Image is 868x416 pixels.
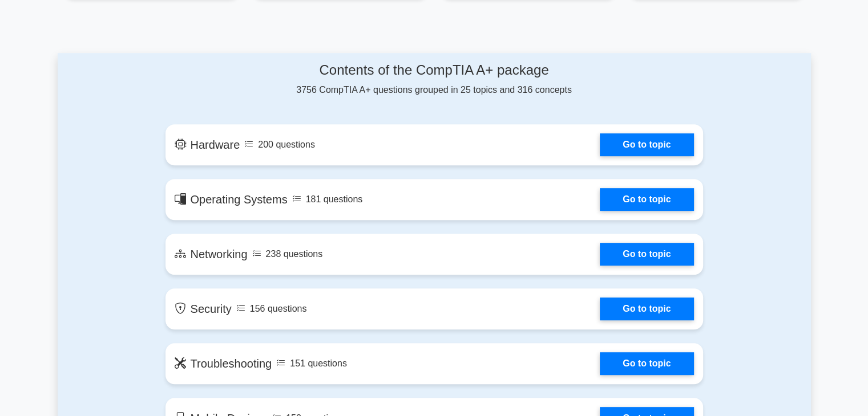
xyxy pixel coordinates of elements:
[600,133,693,156] a: Go to topic
[600,243,693,266] a: Go to topic
[600,297,693,320] a: Go to topic
[600,188,693,211] a: Go to topic
[600,352,693,375] a: Go to topic
[165,62,703,79] h4: Contents of the CompTIA A+ package
[165,62,703,97] div: 3756 CompTIA A+ questions grouped in 25 topics and 316 concepts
